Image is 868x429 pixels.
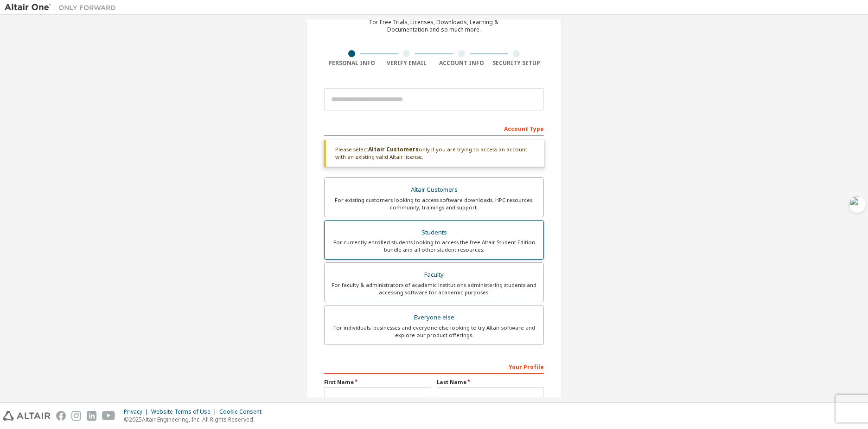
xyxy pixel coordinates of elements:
[437,378,544,386] label: Last Name
[330,226,538,239] div: Students
[434,59,489,67] div: Account Info
[87,411,96,421] img: linkedin.svg
[370,19,498,33] div: For Free Trials, Licenses, Downloads, Learning & Documentation and so much more.
[489,59,544,67] div: Security Setup
[330,311,538,324] div: Everyone else
[330,268,538,281] div: Faculty
[324,121,544,136] div: Account Type
[5,3,121,12] img: Altair One
[324,359,544,374] div: Your Profile
[151,408,219,416] div: Website Terms of Use
[102,411,115,421] img: youtube.svg
[368,145,419,153] b: Altair Customers
[379,59,434,67] div: Verify Email
[330,324,538,339] div: For individuals, businesses and everyone else looking to try Altair software and explore our prod...
[219,408,267,416] div: Cookie Consent
[56,411,66,421] img: facebook.svg
[124,416,267,423] p: © 2025 Altair Engineering, Inc. All Rights Reserved.
[324,378,431,386] label: First Name
[324,59,379,67] div: Personal Info
[330,196,538,211] div: For existing customers looking to access software downloads, HPC resources, community, trainings ...
[71,411,81,421] img: instagram.svg
[330,239,538,253] div: For currently enrolled students looking to access the free Altair Student Edition bundle and all ...
[3,411,51,421] img: altair_logo.svg
[324,140,544,167] div: Please select only if you are trying to access an account with an existing valid Altair license.
[330,281,538,296] div: For faculty & administrators of academic institutions administering students and accessing softwa...
[330,183,538,196] div: Altair Customers
[124,408,151,416] div: Privacy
